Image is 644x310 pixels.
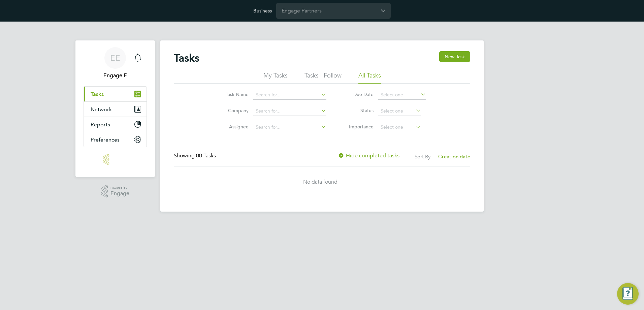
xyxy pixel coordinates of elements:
[253,90,326,100] input: Search for...
[253,8,272,14] label: Business
[84,102,147,117] button: Network
[110,54,120,62] span: EE
[84,71,147,80] span: Engage E
[253,106,326,116] input: Search for...
[103,154,127,165] img: engage-logo-retina.png
[438,153,470,160] span: Creation date
[110,191,129,196] span: Engage
[196,152,216,159] span: 00 Tasks
[439,51,470,62] button: New Task
[218,107,249,114] label: Company
[84,154,147,165] a: Go to home page
[343,124,374,130] label: Importance
[378,106,421,116] input: Select one
[101,185,130,198] a: Powered byEngage
[263,71,288,84] li: My Tasks
[338,152,399,159] label: Hide completed tasks
[84,87,147,101] a: Tasks
[343,91,374,97] label: Due Date
[84,132,147,147] button: Preferences
[75,40,155,177] nav: Main navigation
[253,123,326,132] input: Search for...
[378,90,426,100] input: Select one
[617,283,639,305] button: Engage Resource Center
[415,153,430,160] label: Sort By
[174,152,217,159] div: Showing
[343,107,374,114] label: Status
[91,106,112,113] span: Network
[304,71,342,84] li: Tasks I Follow
[84,117,147,132] button: Reports
[91,91,104,97] span: Tasks
[91,136,120,143] span: Preferences
[91,121,110,128] span: Reports
[174,179,467,186] div: No data found
[358,71,381,84] li: All Tasks
[218,124,249,130] label: Assignee
[174,51,199,65] h2: Tasks
[218,91,249,97] label: Task Name
[84,47,147,80] a: EEEngage E
[378,123,421,132] input: Select one
[110,185,129,191] span: Powered by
